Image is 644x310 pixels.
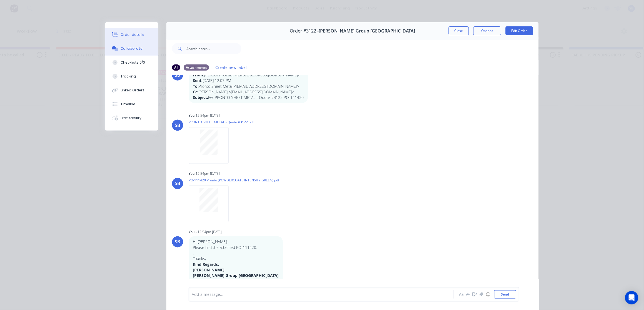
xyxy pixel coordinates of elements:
[193,72,304,100] p: [PERSON_NAME] <[EMAIL_ADDRESS][DOMAIN_NAME]> [DATE] 12:07 PM Pronto Sheet Metal <[EMAIL_ADDRESS][...
[175,122,180,129] div: SB
[186,43,241,54] input: Search notes...
[121,32,144,37] div: Order details
[193,262,219,267] strong: Kind Regards,
[105,97,158,111] button: Timeline
[189,120,254,124] p: PRONTO SHEET METAL - Quote #3122.pdf
[193,251,279,256] p: .
[465,291,471,298] button: @
[193,72,204,77] strong: From:
[121,102,136,107] div: Timeline
[175,239,180,245] div: SB
[105,69,158,83] button: Tracking
[193,267,279,278] strong: [PERSON_NAME] [PERSON_NAME] Group [GEOGRAPHIC_DATA]
[193,95,208,100] strong: Subject:
[625,291,638,304] div: Open Intercom Messenger
[290,28,319,34] span: Order #3122 -
[196,230,222,235] div: - 12:54pm [DATE]
[485,291,491,298] button: ☺
[172,64,180,71] div: All
[494,290,516,299] button: Send
[105,83,158,97] button: Linked Orders
[105,28,158,42] button: Order details
[193,245,279,251] p: Please find the attached PO-111420.
[121,116,142,121] div: Profitability
[193,89,198,94] strong: Cc:
[193,239,279,245] p: Hi [PERSON_NAME],
[184,64,209,71] div: Attachments
[196,113,220,118] div: 12:54pm [DATE]
[189,178,279,183] p: PO-111420 Pronto (POWDERCOATE INTENSITY GREEN).pdf
[189,171,194,176] div: You
[193,84,199,89] strong: To:
[121,46,143,51] div: Collaborate
[193,78,203,83] strong: Sent:
[473,26,501,35] button: Options
[105,111,158,125] button: Profitability
[121,60,145,65] div: Checklists 0/0
[506,26,533,35] button: Edit Order
[175,72,180,78] div: SB
[449,26,469,35] button: Close
[121,88,145,93] div: Linked Orders
[175,180,180,187] div: SB
[105,56,158,69] button: Checklists 0/0
[105,42,158,56] button: Collaborate
[121,74,136,79] div: Tracking
[196,171,220,176] div: 12:54pm [DATE]
[458,291,465,298] button: Aa
[213,64,250,71] button: Create new label
[189,230,194,235] div: You
[189,113,194,118] div: You
[193,256,279,262] p: Thanks,
[319,28,415,34] span: [PERSON_NAME] Group [GEOGRAPHIC_DATA]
